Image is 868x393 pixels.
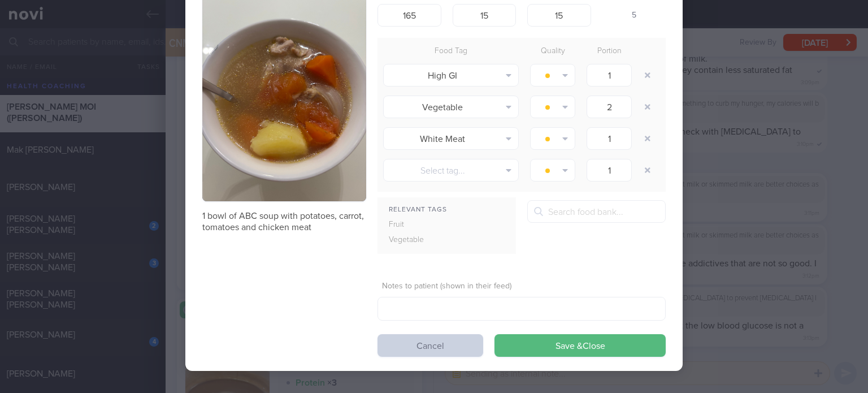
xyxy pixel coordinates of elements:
input: 1.0 [587,159,632,182]
input: 33 [453,4,517,27]
input: 250 [377,4,441,27]
input: 9 [527,4,591,27]
button: Save &Close [494,334,666,357]
div: Vegetable [377,232,450,248]
button: Vegetable [383,96,519,118]
div: Quality [524,44,581,59]
div: Food Tag [377,44,524,59]
input: 1.0 [587,96,632,118]
div: Relevant Tags [377,203,516,217]
input: Search food bank... [527,200,666,223]
button: High GI [383,64,519,87]
p: 1 bowl of ABC soup with potatoes, carrot, tomatoes and chicken meat [202,210,366,233]
button: Cancel [377,334,483,357]
div: Portion [581,44,637,59]
button: Select tag... [383,159,519,182]
label: Notes to patient (shown in their feed) [382,282,661,292]
input: 1.0 [587,64,632,87]
div: Fruit [377,217,450,233]
input: 1.0 [587,127,632,150]
button: White Meat [383,127,519,150]
div: 5 [602,4,666,28]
